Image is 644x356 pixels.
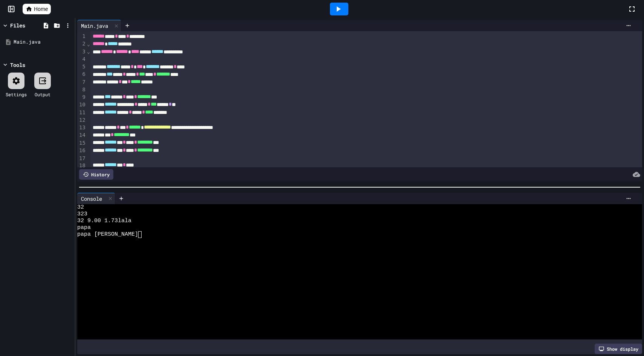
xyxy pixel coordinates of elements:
iframe: chat widget [581,293,636,325]
div: 6 [77,71,87,78]
div: 3 [77,48,87,56]
div: 16 [77,147,87,155]
div: 17 [77,155,87,162]
div: 11 [77,109,87,117]
div: 4 [77,56,87,63]
div: 12 [77,117,87,124]
span: 32 [77,204,84,211]
div: To enrich screen reader interactions, please activate Accessibility in Grammarly extension settings [90,31,642,223]
div: Console [77,195,106,203]
div: Console [77,193,115,204]
div: History [79,169,113,180]
div: 8 [77,86,87,94]
div: 9 [77,94,87,101]
div: Main.java [77,20,121,31]
div: 2 [77,40,87,48]
div: Output [35,91,50,98]
div: Files [10,21,25,29]
span: Fold line [87,48,90,55]
div: 18 [77,162,87,170]
span: 32 9.00 1.73lala [77,218,131,224]
iframe: chat widget [612,326,636,348]
div: 1 [77,33,87,40]
div: 13 [77,124,87,132]
span: Home [34,5,48,13]
span: Fold line [87,41,90,47]
span: papa [PERSON_NAME] [77,231,138,238]
div: 7 [77,79,87,86]
div: Tools [10,61,25,69]
div: 14 [77,132,87,139]
div: Show display [595,344,642,354]
div: 15 [77,139,87,147]
div: 5 [77,63,87,71]
span: 323 [77,211,87,218]
span: papa [77,224,91,231]
a: Home [23,4,51,14]
div: Settings [6,91,27,98]
div: Main.java [77,22,112,30]
div: 10 [77,101,87,109]
div: Main.java [14,38,72,46]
